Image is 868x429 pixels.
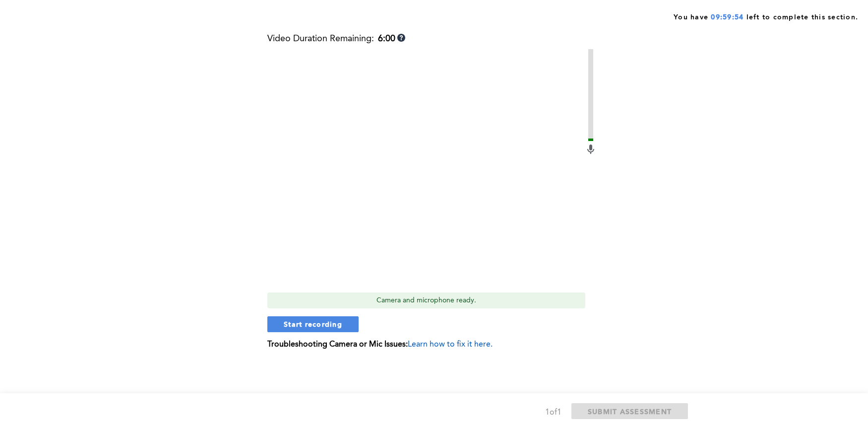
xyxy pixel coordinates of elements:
div: 1 of 1 [545,406,561,420]
b: 6:00 [378,34,395,44]
button: Start recording [267,316,359,332]
span: Start recording [284,319,342,329]
button: SUBMIT ASSESSMENT [571,403,688,419]
span: SUBMIT ASSESSMENT [588,407,672,416]
span: 09:59:54 [711,14,744,21]
span: You have left to complete this section. [674,10,858,22]
div: Video Duration Remaining: [267,34,405,44]
b: Troubleshooting Camera or Mic Issues: [267,341,408,349]
span: Learn how to fix it here. [408,341,493,349]
div: Camera and microphone ready. [267,292,585,308]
